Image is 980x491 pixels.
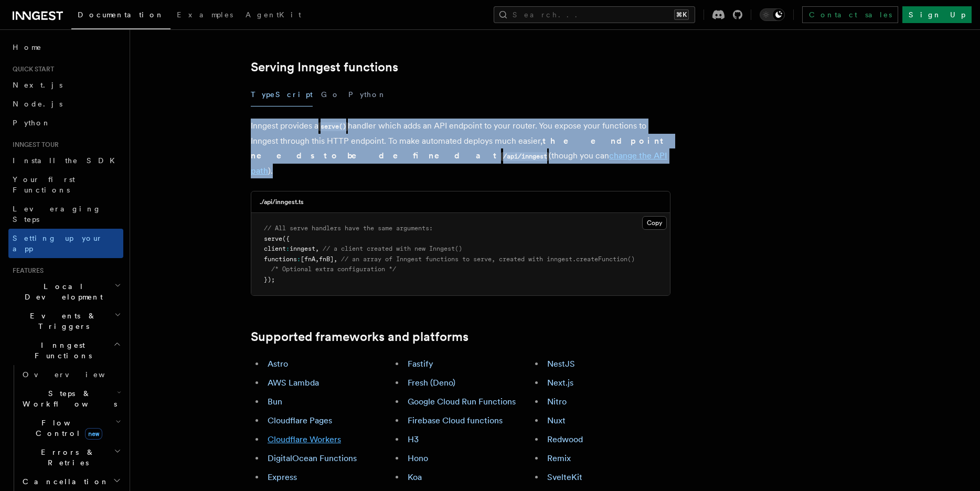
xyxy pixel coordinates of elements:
[547,359,575,369] a: NestJS
[177,10,233,19] span: Examples
[239,3,307,28] a: AgentKit
[8,229,123,258] a: Setting up your app
[547,453,571,463] a: Remix
[547,434,583,444] a: Redwood
[547,397,567,407] a: Nitro
[408,453,428,463] a: Hono
[318,122,348,131] code: serve()
[290,245,315,252] span: inngest
[13,234,103,253] span: Setting up your app
[18,384,123,413] button: Steps & Workflows
[321,83,340,106] button: Go
[246,10,301,19] span: AgentKit
[642,216,667,230] button: Copy
[282,235,290,242] span: ({
[18,418,115,439] span: Flow Control
[8,277,123,306] button: Local Development
[8,113,123,132] a: Python
[264,245,286,252] span: client
[8,266,44,275] span: Features
[547,472,582,482] a: SvelteKit
[8,306,123,336] button: Events & Triggers
[408,472,422,482] a: Koa
[902,6,972,23] a: Sign Up
[264,276,275,283] span: });
[18,365,123,384] a: Overview
[315,255,319,263] span: ,
[8,141,59,149] span: Inngest tour
[23,370,131,379] span: Overview
[18,413,123,443] button: Flow Controlnew
[18,472,123,491] button: Cancellation
[334,255,337,263] span: ,
[8,65,54,73] span: Quick start
[268,378,319,388] a: AWS Lambda
[8,151,123,170] a: Install the SDK
[8,76,123,94] a: Next.js
[8,38,123,57] a: Home
[323,245,462,252] span: // a client created with new Inngest()
[18,447,114,468] span: Errors & Retries
[251,329,468,344] a: Supported frameworks and platforms
[301,255,315,263] span: [fnA
[18,388,117,409] span: Steps & Workflows
[547,378,573,388] a: Next.js
[271,265,396,273] span: /* Optional extra configuration */
[341,255,635,263] span: // an array of Inngest functions to serve, created with inngest.createFunction()
[264,225,433,232] span: // All serve handlers have the same arguments:
[18,443,123,472] button: Errors & Retries
[348,83,387,106] button: Python
[494,6,695,23] button: Search...⌘K
[268,434,341,444] a: Cloudflare Workers
[13,42,42,52] span: Home
[251,60,398,74] a: Serving Inngest functions
[501,152,549,161] code: /api/inngest
[547,415,566,425] a: Nuxt
[251,119,670,178] p: Inngest provides a handler which adds an API endpoint to your router. You expose your functions t...
[264,235,282,242] span: serve
[18,476,109,487] span: Cancellation
[8,170,123,199] a: Your first Functions
[171,3,239,28] a: Examples
[13,81,62,89] span: Next.js
[268,415,332,425] a: Cloudflare Pages
[8,311,114,332] span: Events & Triggers
[85,428,102,440] span: new
[13,205,101,223] span: Leveraging Steps
[260,198,304,206] h3: ./api/inngest.ts
[8,336,123,365] button: Inngest Functions
[13,119,51,127] span: Python
[408,359,433,369] a: Fastify
[8,199,123,229] a: Leveraging Steps
[408,415,503,425] a: Firebase Cloud functions
[8,340,113,361] span: Inngest Functions
[264,255,297,263] span: functions
[268,453,357,463] a: DigitalOcean Functions
[315,245,319,252] span: ,
[408,397,516,407] a: Google Cloud Run Functions
[78,10,164,19] span: Documentation
[268,472,297,482] a: Express
[8,281,114,302] span: Local Development
[286,245,290,252] span: :
[674,9,689,20] kbd: ⌘K
[408,434,419,444] a: H3
[760,8,785,21] button: Toggle dark mode
[268,397,282,407] a: Bun
[13,100,62,108] span: Node.js
[13,156,121,165] span: Install the SDK
[297,255,301,263] span: :
[251,83,313,106] button: TypeScript
[408,378,455,388] a: Fresh (Deno)
[13,175,75,194] span: Your first Functions
[802,6,898,23] a: Contact sales
[71,3,171,29] a: Documentation
[319,255,334,263] span: fnB]
[8,94,123,113] a: Node.js
[268,359,288,369] a: Astro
